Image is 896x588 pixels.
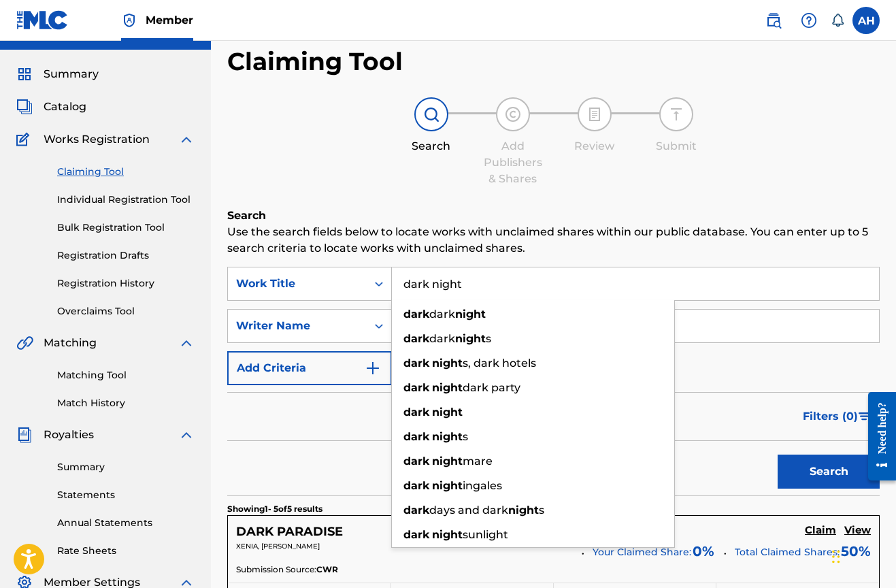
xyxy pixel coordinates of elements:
[57,460,195,474] a: Summary
[642,138,710,154] div: Submit
[57,488,195,502] a: Statements
[795,399,880,434] button: Filters (0)
[463,479,502,492] span: ingales
[227,208,880,224] h6: Search
[463,528,508,541] span: sunlight
[403,479,429,492] strong: dark
[760,7,787,34] a: Public Search
[57,193,195,207] a: Individual Registration Tool
[236,276,359,292] div: Work Title
[805,524,836,537] h5: Claim
[432,479,463,492] strong: night
[432,381,463,394] strong: night
[44,66,99,82] span: Summary
[16,66,33,82] img: Summary
[316,563,338,576] span: CWR
[463,381,520,394] span: dark party
[16,335,33,351] img: Matching
[16,66,99,82] a: SummarySummary
[178,427,195,443] img: expand
[479,138,547,187] div: Add Publishers & Shares
[57,544,195,558] a: Rate Sheets
[778,455,880,489] button: Search
[561,138,629,154] div: Review
[586,106,603,122] img: step indicator icon for Review
[16,99,86,115] a: CatalogCatalog
[463,430,468,443] span: s
[57,165,195,179] a: Claiming Tool
[236,542,320,551] span: XENIA, [PERSON_NAME]
[403,357,429,370] strong: dark
[178,335,195,351] img: expand
[16,99,33,115] img: Catalog
[429,504,508,517] span: days and dark
[693,541,714,561] span: 0 %
[539,504,544,517] span: s
[227,267,880,495] form: Search Form
[668,106,684,122] img: step indicator icon for Submit
[236,563,316,576] span: Submission Source:
[803,408,858,425] span: Filters ( 0 )
[16,131,34,148] img: Works Registration
[505,106,521,122] img: step indicator icon for Add Publishers & Shares
[227,224,880,257] p: Use the search fields below to locate works with unclaimed shares within our public database. You...
[429,332,455,345] span: dark
[57,396,195,410] a: Match History
[432,430,463,443] strong: night
[831,14,844,27] div: Notifications
[765,12,782,29] img: search
[57,248,195,263] a: Registration Drafts
[432,455,463,468] strong: night
[508,504,539,517] strong: night
[397,138,465,154] div: Search
[403,504,429,517] strong: dark
[455,332,486,345] strong: night
[227,351,392,385] button: Add Criteria
[423,106,439,122] img: step indicator icon for Search
[236,524,343,540] h5: DARK PARADISE
[57,276,195,291] a: Registration History
[57,368,195,382] a: Matching Tool
[365,360,381,376] img: 9d2ae6d4665cec9f34b9.svg
[852,7,880,34] div: User Menu
[44,335,97,351] span: Matching
[858,380,896,493] iframe: Resource Center
[403,406,429,419] strong: dark
[463,357,536,370] span: s, dark hotels
[57,304,195,318] a: Overclaims Tool
[463,455,493,468] span: mare
[795,7,823,34] div: Help
[486,332,491,345] span: s
[16,427,33,443] img: Royalties
[801,12,817,29] img: help
[735,546,840,558] span: Total Claimed Shares:
[593,545,691,559] span: Your Claimed Share:
[828,523,896,588] iframe: Chat Widget
[832,536,840,577] div: Drag
[403,332,429,345] strong: dark
[432,406,463,419] strong: night
[44,131,150,148] span: Works Registration
[146,12,193,28] span: Member
[403,430,429,443] strong: dark
[403,528,429,541] strong: dark
[429,308,455,321] span: dark
[236,318,359,334] div: Writer Name
[432,528,463,541] strong: night
[227,503,322,515] p: Showing 1 - 5 of 5 results
[44,427,94,443] span: Royalties
[227,46,403,77] h2: Claiming Tool
[403,381,429,394] strong: dark
[44,99,86,115] span: Catalog
[403,308,429,321] strong: dark
[432,357,463,370] strong: night
[121,12,137,29] img: Top Rightsholder
[403,455,429,468] strong: dark
[16,10,69,30] img: MLC Logo
[57,220,195,235] a: Bulk Registration Tool
[178,131,195,148] img: expand
[57,516,195,530] a: Annual Statements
